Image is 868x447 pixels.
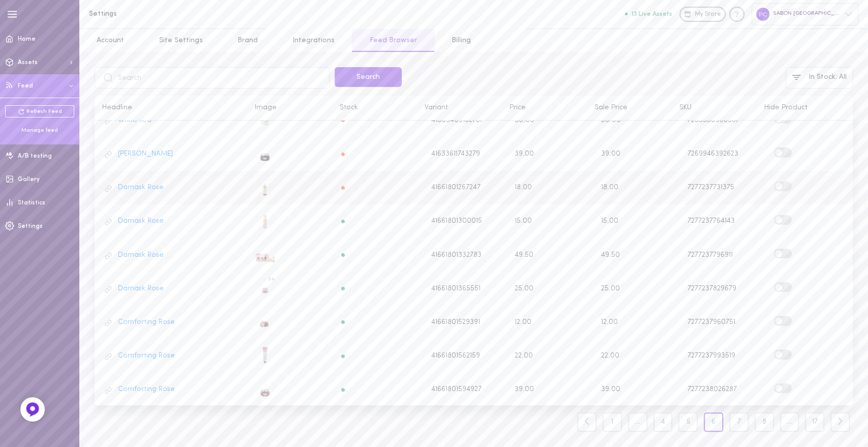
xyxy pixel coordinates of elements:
span: Assets [18,59,38,66]
a: 8 [755,412,774,432]
a: Site Settings [141,29,220,52]
a: 17 [805,412,824,432]
span: 41661801562159 [431,351,480,361]
span: 41661801332783 [431,251,482,260]
span: 18.00 [514,184,531,191]
button: In Stock: All [786,67,853,88]
a: 1 [600,412,625,432]
span: 22.00 [514,352,532,360]
a: 6 [701,412,726,432]
span: 39.00 [601,385,620,393]
a: [PERSON_NAME] [118,150,173,159]
a: 5 [678,412,698,432]
div: SABON [GEOGRAPHIC_DATA] [752,3,858,25]
span: 22.00 [601,352,619,360]
input: Search [95,67,330,88]
span: 41603409182767 [431,116,484,125]
a: ... [780,412,799,432]
a: 17 [802,412,827,432]
a: Comforting Rose [118,385,175,394]
a: 1 [603,412,622,432]
span: 15.00 [514,217,531,225]
a: 4 [650,412,676,432]
span: 7277237993519 [687,352,735,360]
span: 41661801594927 [431,385,482,394]
span: 50.00 [514,116,534,124]
span: 50.00 [601,116,621,124]
div: Headline [95,103,247,112]
span: 39.00 [514,385,533,393]
button: 13 Live Assets [625,11,672,17]
a: 5 [675,412,701,432]
a: Damask Rose [118,284,164,293]
span: 7255350968367 [687,116,739,124]
span: 25.00 [601,285,620,292]
a: Damask Rose [118,217,164,226]
span: 7269946392623 [687,150,738,158]
div: Stock [332,103,417,112]
span: Feed [18,83,33,89]
a: Brand [220,29,275,52]
span: 49.50 [514,251,533,259]
a: 13 Live Assets [625,11,679,18]
h1: Settings [89,10,257,18]
span: 39.00 [601,150,620,158]
div: SKU [672,103,757,112]
span: 41661801365551 [431,284,481,293]
span: 18.00 [601,184,618,191]
a: White Tea [118,116,152,125]
a: Comforting Rose [118,351,175,361]
span: 7277237796911 [687,251,733,259]
span: 25.00 [514,285,533,292]
span: 7277237829679 [687,285,736,292]
span: 41661801267247 [431,183,481,192]
span: 41661801300015 [431,217,482,226]
div: Variant [417,103,502,112]
div: Hide Product [757,103,842,112]
span: 15.00 [601,217,618,225]
a: Billing [434,29,488,52]
a: Integrations [275,29,352,52]
span: 39.00 [514,150,533,158]
a: 4 [653,412,673,432]
span: Settings [18,223,43,229]
div: Knowledge center [729,7,744,22]
a: Refresh Feed [5,105,74,117]
a: 7 [729,412,749,432]
span: Home [18,36,36,42]
span: 41661801529391 [431,318,480,327]
a: Damask Rose [118,251,164,260]
div: Manage feed [5,127,74,134]
span: 7277237764143 [687,217,735,225]
a: 7 [726,412,752,432]
a: My Store [679,7,726,22]
div: Image [247,103,332,112]
span: 7277237731375 [687,184,734,191]
img: Feedback Button [25,402,40,417]
span: A/B testing [18,153,52,159]
a: ... [628,412,647,432]
span: 7277237960751 [687,318,735,326]
span: Statistics [18,200,45,206]
span: 12.00 [601,318,618,326]
div: Price [502,103,587,112]
a: Comforting Rose [118,318,175,327]
a: 6 [704,412,723,432]
span: 41633611743279 [431,150,480,159]
span: My Store [695,10,721,19]
span: 49.50 [601,251,620,259]
span: Gallery [18,176,40,183]
a: Feed Browser [352,29,434,52]
div: Sale Price [587,103,672,112]
span: 7277238026287 [687,385,737,393]
a: Account [79,29,141,52]
span: 12.00 [514,318,531,326]
a: Damask Rose [118,183,164,192]
button: Search [335,67,402,87]
a: 8 [752,412,777,432]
